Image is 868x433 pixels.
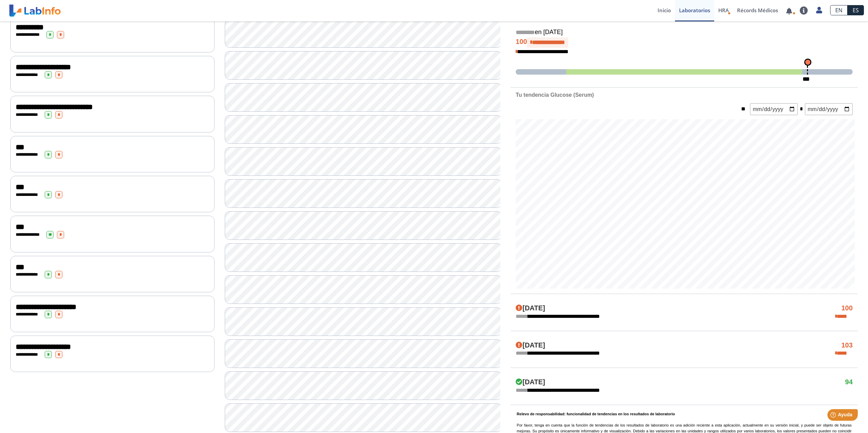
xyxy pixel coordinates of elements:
[516,92,594,98] b: Tu tendencia Glucose (Serum)
[841,341,853,350] h4: 103
[516,37,853,48] h4: 100
[718,7,729,14] span: HRA
[830,5,848,15] a: EN
[517,412,675,416] b: Relevo de responsabilidad: funcionalidad de tendencias en los resultados de laboratorio
[845,378,853,386] h4: 94
[516,341,545,350] h4: [DATE]
[848,5,864,15] a: ES
[516,29,853,36] h5: en [DATE]
[516,304,545,312] h4: [DATE]
[807,406,860,426] iframe: Help widget launcher
[516,378,545,386] h4: [DATE]
[750,103,798,115] input: mm/dd/yyyy
[841,304,853,312] h4: 100
[805,103,853,115] input: mm/dd/yyyy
